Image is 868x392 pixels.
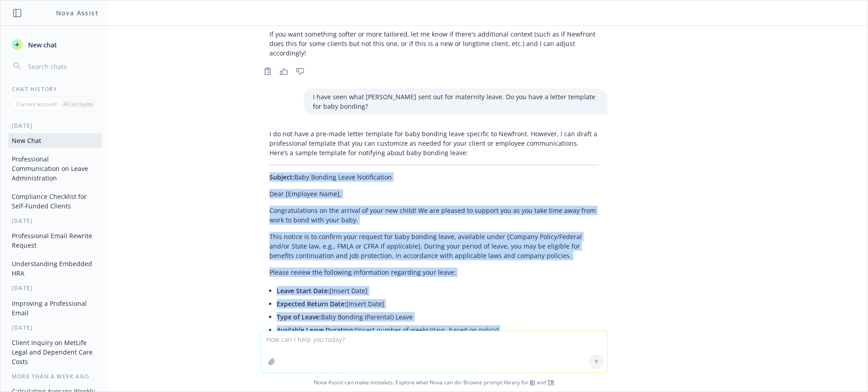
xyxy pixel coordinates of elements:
[277,326,355,334] span: Available Leave Duration:
[277,284,599,297] li: [Insert Date]
[269,206,599,225] p: Congratulations on the arrival of your new child! We are pleased to support you as you take time ...
[277,323,599,337] li: [Insert number of weeks/days, based on policy]
[277,310,599,323] li: Baby Bonding (Parental) Leave
[8,335,102,369] button: Client Inquiry on MetLife Legal and Dependent Care Costs
[63,100,94,108] p: All accounts
[8,152,102,185] button: Professional Communication on Leave Administration
[269,173,294,181] span: Subject:
[8,256,102,281] button: Understanding Embedded HRA
[313,92,599,111] p: I have seen what [PERSON_NAME] sent out for maternity leave. Do you have a letter template for ba...
[8,133,102,148] button: New Chat
[269,29,599,58] p: If you want something softer or more tailored, let me know if there's additional context (such as...
[1,122,109,129] div: [DATE]
[547,378,554,386] a: TR
[277,313,321,321] span: Type of Leave:
[8,296,102,320] button: Improving a Professional Email
[277,300,346,308] span: Expected Return Date:
[269,232,599,260] p: This notice is to confirm your request for baby bonding leave, available under [Company Policy/Fe...
[293,65,307,78] button: Thumbs down
[1,324,109,332] div: [DATE]
[26,40,57,50] span: New chat
[4,373,864,392] span: Nova Assist can make mistakes. Explore what Nova can do: Browse prompt library for and
[1,373,109,380] div: More than a week ago
[269,129,599,157] p: I do not have a pre-made letter template for baby bonding leave specific to Newfront. However, I ...
[1,284,109,292] div: [DATE]
[8,37,102,53] button: New chat
[8,228,102,253] button: Professional Email Rewrite Request
[1,85,109,93] div: Chat History
[530,378,535,386] a: BI
[56,8,99,18] h1: Nova Assist
[16,100,57,108] p: Current account
[269,267,599,277] p: Please review the following information regarding your leave:
[277,286,330,295] span: Leave Start Date:
[264,67,272,75] svg: Copy to clipboard
[1,217,109,225] div: [DATE]
[26,60,98,73] input: Search chats
[269,172,599,182] p: Baby Bonding Leave Notification
[277,297,599,310] li: [Insert Date]
[269,189,599,198] p: Dear [Employee Name],
[8,189,102,213] button: Compliance Checklist for Self-Funded Clients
